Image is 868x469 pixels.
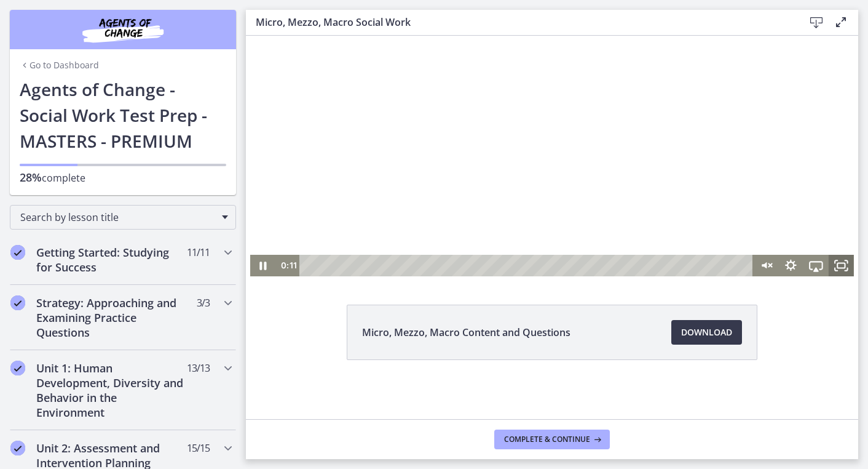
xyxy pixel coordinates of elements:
[4,283,30,304] button: Pause
[187,361,210,375] span: 13 / 13
[10,441,25,455] i: Completed
[362,325,570,340] span: Micro, Mezzo, Macro Content and Questions
[532,283,558,304] button: Show settings menu
[63,283,501,304] div: Playbar
[10,295,25,310] i: Completed
[20,210,216,224] span: Search by lesson title
[256,15,784,30] h3: Micro, Mezzo, Macro Social Work
[36,245,186,275] h2: Getting Started: Studying for Success
[583,283,608,304] button: Fullscreen
[507,283,532,304] button: Unmute
[197,295,210,310] span: 3 / 3
[671,320,742,345] a: Download
[20,59,99,71] a: Go to Dashboard
[10,361,25,375] i: Completed
[559,13,595,49] button: Click for sound
[187,245,210,260] span: 11 / 11
[36,295,186,340] h2: Strategy: Approaching and Examining Practice Questions
[20,76,226,154] h1: Agents of Change - Social Work Test Prep - MASTERS - PREMIUM
[187,441,210,455] span: 15 / 15
[20,170,42,185] span: 28%
[20,170,226,185] p: complete
[49,15,197,44] img: Agents of Change Social Work Test Prep
[494,430,610,449] button: Complete & continue
[681,325,732,340] span: Download
[36,361,186,420] h2: Unit 1: Human Development, Diversity and Behavior in the Environment
[504,435,590,444] span: Complete & continue
[10,205,236,230] div: Search by lesson title
[558,283,583,304] button: Airplay
[10,245,25,260] i: Completed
